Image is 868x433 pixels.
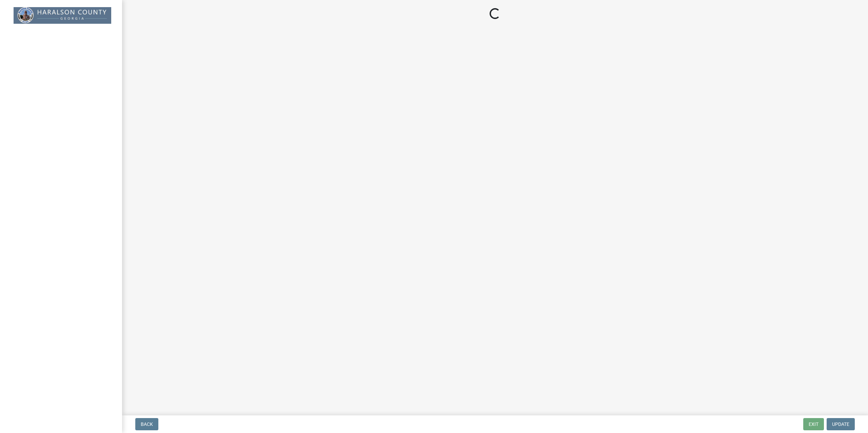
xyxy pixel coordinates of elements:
span: Back [141,421,153,427]
img: Haralson County, Georgia [14,7,111,24]
button: Back [135,418,158,430]
span: Update [832,421,849,427]
button: Exit [803,418,824,430]
button: Update [827,418,855,430]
